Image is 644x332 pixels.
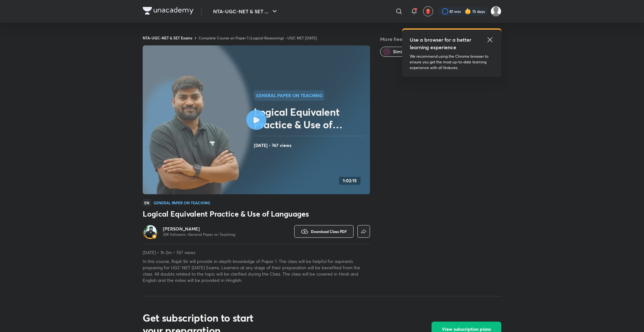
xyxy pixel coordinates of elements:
a: Company Logo [143,7,194,16]
img: avatar [425,9,431,14]
p: In this course, Rajat Sir will provide in-depth knowledge of Paper 1. The class will be helpful f... [143,258,370,283]
span: EN [143,199,151,206]
button: Similar classes [380,47,429,57]
span: Download Class PDF [311,229,347,234]
a: Avatarbadge [143,224,158,239]
h4: [DATE] • 767 views [254,141,367,149]
h3: Logical Equivalent Practice & Use of Languages [143,209,370,219]
span: Similar classes [393,49,424,55]
h4: General Paper on Teaching [153,201,210,205]
p: We recommend using the Chrome browser to ensure you get the most up-to-date learning experience w... [410,54,494,71]
img: Avatar [144,225,157,238]
button: avatar [423,6,433,16]
button: Download Class PDF [294,225,354,238]
h4: 1:02:15 [343,178,357,183]
p: 32K followers • General Paper on Teaching [163,232,235,237]
img: Sakshi Nath [491,6,501,17]
h5: More free classes [380,35,501,43]
a: NTA-UGC-NET & SET Exams [143,35,192,40]
h5: Use a browser for a better learning experience [410,36,473,51]
h2: Logical Equivalent Practice & Use of Languages [254,106,367,131]
img: streak [465,8,471,15]
img: badge [152,234,157,239]
img: Company Logo [143,7,194,15]
a: [PERSON_NAME] [163,226,235,232]
button: NTA-UGC-NET & SET ... [209,5,282,18]
a: Complete Course on Paper 1 (Logical Reasoning) - UGC NET [DATE] [199,35,317,40]
p: [DATE] • 1h 2m • 767 views [143,249,370,256]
